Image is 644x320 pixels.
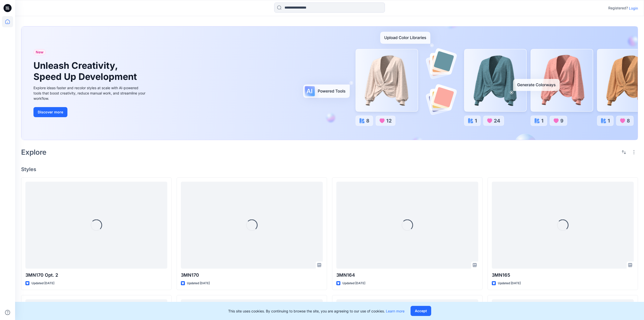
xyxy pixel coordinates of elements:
p: Updated [DATE] [187,281,210,286]
p: Updated [DATE] [31,281,54,286]
button: Discover more [33,107,67,117]
h2: Explore [21,148,47,156]
h4: Styles [21,166,638,172]
p: 3MN170 Opt. 2 [25,272,167,279]
p: This site uses cookies. By continuing to browse the site, you are agreeing to our use of cookies. [228,308,405,314]
p: Updated [DATE] [342,281,365,286]
span: New [36,49,44,55]
p: Updated [DATE] [498,281,521,286]
div: Explore ideas faster and recolor styles at scale with AI-powered tools that boost creativity, red... [33,85,147,101]
h1: Unleash Creativity, Speed Up Development [33,60,139,82]
p: 3MN165 [492,272,634,279]
p: 3MN164 [336,272,478,279]
p: 3MN170 [181,272,323,279]
p: Login [629,6,638,11]
a: Learn more [386,309,405,313]
a: Discover more [33,107,147,117]
p: Registered? [608,5,628,11]
button: Accept [411,306,431,316]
